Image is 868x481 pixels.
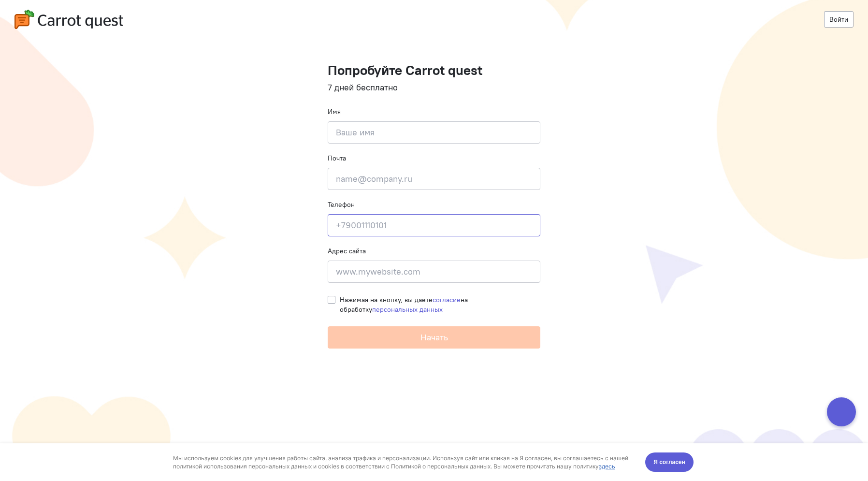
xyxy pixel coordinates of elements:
button: Я согласен [645,9,694,29]
a: здесь [599,19,615,27]
input: www.mywebsite.com [328,261,540,283]
label: Имя [328,107,341,117]
label: Телефон [328,200,355,209]
input: +79001110101 [328,214,540,236]
span: Нажимая на кнопку, вы даете на обработку [340,295,468,314]
input: name@company.ru [328,168,540,190]
a: согласие [433,295,461,304]
a: персональных данных [372,305,443,314]
button: Начать [328,326,540,349]
span: Начать [420,332,448,343]
label: Почта [328,153,346,163]
label: Адрес сайта [328,246,366,256]
h4: 7 дней бесплатно [328,83,540,92]
h1: Попробуйте Carrot quest [328,63,540,78]
a: Войти [824,11,854,28]
input: Ваше имя [328,121,540,144]
img: carrot-quest-logo.svg [14,10,123,29]
div: Мы используем cookies для улучшения работы сайта, анализа трафика и персонализации. Используя сай... [173,11,634,27]
span: Я согласен [653,14,685,24]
